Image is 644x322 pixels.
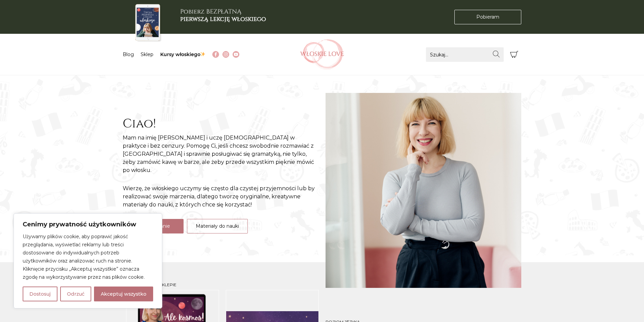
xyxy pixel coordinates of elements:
h2: Ciao! [123,117,319,131]
span: Pobieram [476,14,499,21]
b: pierwszą lekcję włoskiego [180,15,266,23]
img: ✨ [200,52,205,56]
a: Pobieram [454,10,521,24]
p: Używamy plików cookie, aby poprawić jakość przeglądania, wyświetlać reklamy lub treści dostosowan... [23,232,153,281]
button: Dostosuj [23,287,57,301]
h3: Pobierz BEZPŁATNĄ [180,8,266,23]
a: Kursy włoskiego [160,51,206,57]
h3: Najnowsze w sklepie [126,282,319,287]
input: Szukaj... [426,47,504,62]
a: Materiały do nauki [187,219,248,233]
img: Włoskielove [300,39,344,70]
button: Koszyk [507,47,522,62]
button: Akceptuj wszystko [94,287,153,301]
p: Mam na imię [PERSON_NAME] i uczę [DEMOGRAPHIC_DATA] w praktyce i bez cenzury. Pomogę Ci, jeśli ch... [123,134,319,174]
button: Odrzuć [60,287,91,301]
a: Blog [123,51,134,57]
p: Cenimy prywatność użytkowników [23,220,153,228]
p: Wierzę, że włoskiego uczymy się często dla czystej przyjemności lub by realizować swoje marzenia,... [123,184,319,209]
a: Sklep [141,51,153,57]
